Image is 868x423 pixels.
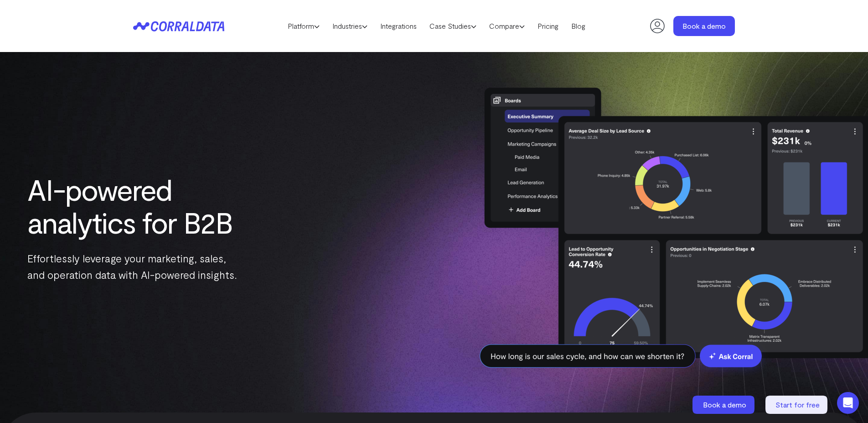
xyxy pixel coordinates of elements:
[423,19,483,33] a: Case Studies
[837,392,859,414] div: Open Intercom Messenger
[692,396,756,414] a: Book a demo
[281,19,326,33] a: Platform
[374,19,423,33] a: Integrations
[531,19,565,33] a: Pricing
[27,250,281,283] p: Effortlessly leverage your marketing, sales, and operation data with AI-powered insights.
[27,173,281,239] h1: AI-powered analytics for B2B
[565,19,592,33] a: Blog
[765,396,829,414] a: Start for free
[703,400,746,409] span: Book a demo
[775,400,820,409] span: Start for free
[673,16,735,36] a: Book a demo
[483,19,531,33] a: Compare
[326,19,374,33] a: Industries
